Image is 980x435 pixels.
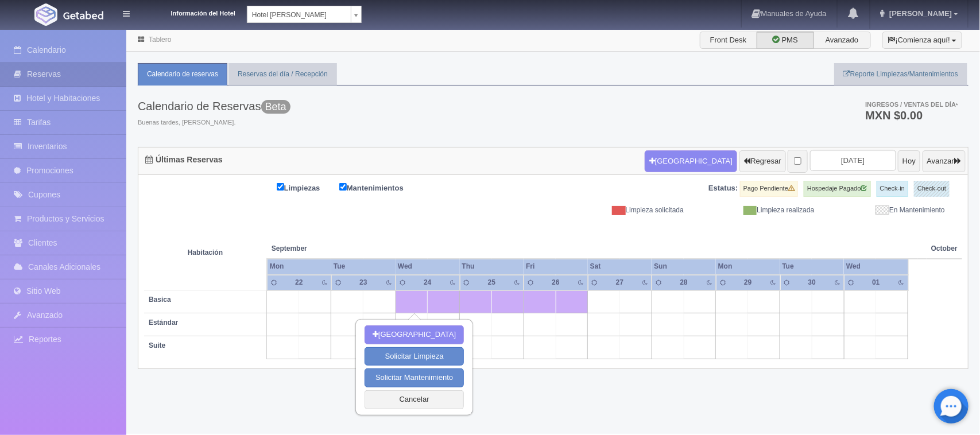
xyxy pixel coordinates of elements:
[823,205,954,215] div: En Mantenimiento
[546,278,565,288] div: 26
[914,181,950,197] label: Check-out
[149,341,165,349] b: Suite
[740,181,798,197] label: Pago Pendiente
[802,278,822,288] div: 30
[886,9,952,18] span: [PERSON_NAME]
[138,100,290,112] h3: Calendario de Reservas
[610,278,630,288] div: 27
[739,150,786,172] button: Regresar
[877,181,908,197] label: Check-in
[138,118,290,127] span: Buenas tardes, [PERSON_NAME].
[247,6,362,23] a: Hotel [PERSON_NAME]
[645,150,737,172] button: [GEOGRAPHIC_DATA]
[923,150,966,172] button: Avanzar
[145,156,223,164] h4: Últimas Reservas
[365,347,464,366] button: Solicitar Limpieza
[460,259,524,274] th: Thu
[261,100,290,114] span: Beta
[277,181,338,194] label: Limpiezas
[588,259,652,274] th: Sat
[339,183,347,191] input: Mantenimientos
[931,244,958,254] span: October
[365,325,464,344] button: [GEOGRAPHIC_DATA]
[34,3,57,26] img: Getabed
[780,259,845,274] th: Tue
[396,259,460,274] th: Wed
[882,32,962,49] button: ¡Comienza aquí!
[188,248,223,257] strong: Habitación
[866,278,886,288] div: 01
[562,205,693,215] div: Limpieza solicitada
[814,32,871,49] label: Avanzado
[149,36,171,44] a: Tablero
[267,259,331,274] th: Mon
[144,6,235,18] dt: Información del Hotel
[692,205,823,215] div: Limpieza realizada
[365,368,464,387] button: Solicitar Mantenimiento
[339,181,421,194] label: Mantenimientos
[674,278,694,288] div: 28
[844,259,908,274] th: Wed
[652,259,716,274] th: Sun
[228,63,337,86] a: Reservas del día / Recepción
[834,63,967,86] a: Reporte Limpiezas/Mantenimientos
[277,183,284,191] input: Limpiezas
[865,110,958,121] h3: MXN $0.00
[149,319,178,327] b: Estándar
[149,296,171,304] b: Basica
[757,32,814,49] label: PMS
[738,278,758,288] div: 29
[418,278,437,288] div: 24
[354,278,373,288] div: 23
[716,259,780,274] th: Mon
[63,11,103,20] img: Getabed
[331,259,396,274] th: Tue
[272,244,391,254] span: September
[700,32,757,49] label: Front Desk
[252,6,346,24] span: Hotel [PERSON_NAME]
[289,278,309,288] div: 22
[524,259,588,274] th: Fri
[482,278,501,288] div: 25
[804,181,871,197] label: Hospedaje Pagado
[138,63,227,86] a: Calendario de reservas
[865,101,958,108] span: Ingresos / Ventas del día
[365,390,464,409] button: Cancelar
[708,183,738,194] label: Estatus:
[898,150,920,172] button: Hoy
